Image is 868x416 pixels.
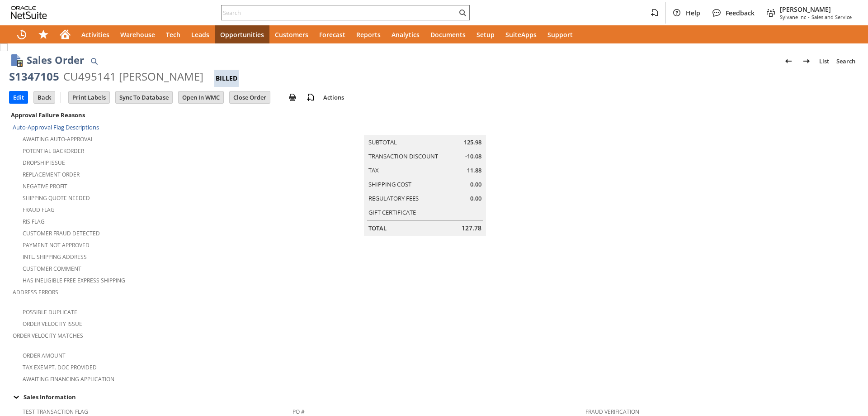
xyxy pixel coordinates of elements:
a: Reports [351,25,386,43]
span: Customers [275,30,308,39]
input: Back [34,91,55,103]
input: Sync To Database [116,91,172,103]
span: Warehouse [120,30,155,39]
a: PO # [292,408,305,416]
a: Documents [425,25,471,43]
a: Tech [160,25,186,43]
span: Feedback [726,9,755,17]
span: -10.08 [465,152,481,161]
a: Home [54,25,76,43]
a: RIS flag [23,218,45,225]
img: Previous [783,56,794,67]
a: Search [833,54,859,68]
svg: Recent Records [16,29,27,40]
input: Edit [9,91,28,103]
span: Sales and Service [811,14,852,20]
span: [PERSON_NAME] [780,5,852,14]
a: Test Transaction Flag [23,408,88,416]
span: Opportunities [220,30,264,39]
svg: Search [457,7,468,18]
input: Print Labels [69,91,109,103]
a: Negative Profit [23,182,67,190]
a: Customer Fraud Detected [23,230,100,237]
a: Leads [186,25,215,43]
a: Awaiting Financing Application [23,375,114,383]
span: Documents [430,30,466,39]
span: Sylvane Inc [780,14,806,20]
a: Tax Exempt. Doc Provided [23,363,97,371]
div: Shortcuts [33,25,54,43]
a: Support [542,25,578,43]
input: Close Order [230,91,270,103]
span: Analytics [392,30,420,39]
img: Next [801,56,812,67]
a: Order Amount [23,352,66,359]
div: S1347105 [9,69,59,84]
span: 125.98 [464,138,481,147]
span: 0.00 [470,180,481,189]
a: Auto-Approval Flag Descriptions [13,123,99,131]
a: Shipping Quote Needed [23,194,90,202]
a: Regulatory Fees [368,194,419,202]
a: Tax [368,166,379,174]
a: Customers [269,25,314,43]
a: Potential Backorder [23,147,84,155]
a: Order Velocity Matches [13,332,83,339]
span: Forecast [319,30,345,39]
svg: Home [60,29,71,40]
svg: logo [11,6,47,19]
a: Fraud Verification [585,408,639,416]
span: - [808,14,810,20]
a: Order Velocity Issue [23,320,82,328]
span: 127.78 [462,224,481,233]
span: Tech [166,30,180,39]
span: Leads [191,30,209,39]
a: Replacement Order [23,171,80,178]
input: Search [222,7,457,18]
a: Warehouse [115,25,160,43]
span: Activities [81,30,109,39]
a: Address Errors [13,288,58,296]
span: Reports [356,30,381,39]
caption: Summary [364,120,486,135]
a: Total [368,224,387,232]
a: Opportunities [215,25,269,43]
span: Help [686,9,700,17]
a: Transaction Discount [368,152,438,160]
img: Quick Find [89,56,99,67]
img: add-record.svg [305,92,316,103]
a: Possible Duplicate [23,308,77,316]
h1: Sales Order [27,53,84,67]
a: Awaiting Auto-Approval [23,135,94,143]
span: 11.88 [467,166,481,175]
a: Analytics [386,25,425,43]
a: Gift Certificate [368,208,416,216]
div: Billed [214,70,239,87]
a: List [816,54,833,68]
a: Shipping Cost [368,180,411,188]
span: 0.00 [470,194,481,203]
a: Forecast [314,25,351,43]
div: CU495141 [PERSON_NAME] [63,69,203,84]
a: Dropship Issue [23,159,65,167]
span: SuiteApps [505,30,537,39]
a: Setup [471,25,500,43]
input: Open In WMC [179,91,223,103]
td: Sales Information [9,391,859,403]
a: Customer Comment [23,265,81,273]
a: Payment not approved [23,241,90,249]
a: Has Ineligible Free Express Shipping [23,277,125,284]
svg: Shortcuts [38,29,49,40]
div: Sales Information [9,391,855,403]
a: Actions [320,93,348,101]
a: Intl. Shipping Address [23,253,87,261]
a: Fraud Flag [23,206,55,214]
a: Activities [76,25,115,43]
span: Setup [476,30,495,39]
a: Subtotal [368,138,397,146]
span: Support [547,30,573,39]
a: SuiteApps [500,25,542,43]
a: Recent Records [11,25,33,43]
img: print.svg [287,92,298,103]
div: Approval Failure Reasons [9,109,289,121]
